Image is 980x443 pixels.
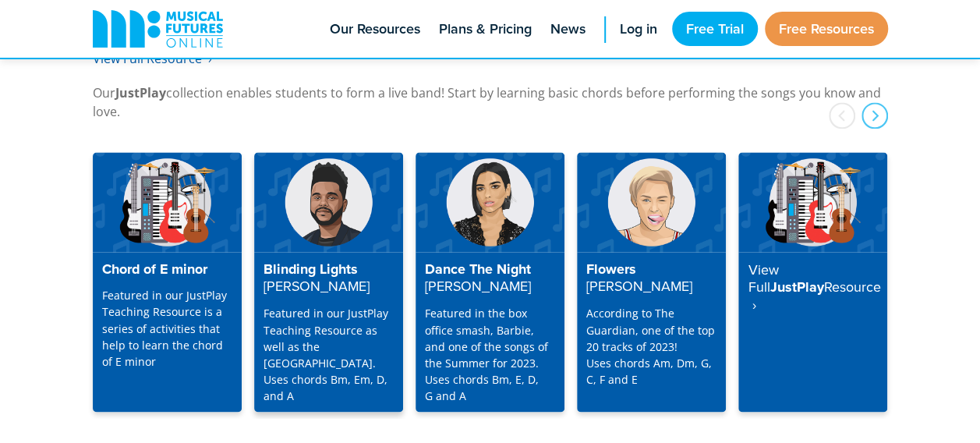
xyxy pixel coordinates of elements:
span: Our Resources [330,19,420,40]
p: Our collection enables students to form a live band! Start by learning basic chords before perfor... [93,83,888,121]
h4: Dance The Night [425,261,555,296]
strong: [PERSON_NAME] [586,276,692,296]
a: View FullJustPlayResource ‎ › [738,152,887,412]
span: News [550,19,586,40]
h4: JustPlay [748,261,878,314]
p: Featured in our JustPlay Teaching Resource is a series of activities that help to learn the chord... [102,287,232,369]
p: According to The Guardian, one of the top 20 tracks of 2023! Uses chords Am, Dm, G, C, F and E [586,305,716,387]
span: Plans & Pricing [439,19,532,40]
div: prev [829,102,855,129]
strong: View Full [748,260,778,297]
a: Blinding Lights[PERSON_NAME] Featured in our JustPlay Teaching Resource as well as the [GEOGRAPHI... [254,152,403,412]
strong: Resource ‎ › [748,277,880,314]
h4: Chord of E minor [102,261,232,278]
p: Featured in our JustPlay Teaching Resource as well as the [GEOGRAPHIC_DATA]. Uses chords Bm, Em, ... [264,305,394,403]
h4: Flowers [586,261,716,296]
p: Featured in the box office smash, Barbie, and one of the songs of the Summer for 2023. Uses chord... [425,305,555,403]
span: Log in [620,19,657,40]
a: Chord of E minor Featured in our JustPlay Teaching Resource is a series of activities that help t... [93,152,242,412]
div: next [861,102,888,129]
h4: Blinding Lights [264,261,394,296]
a: Dance The Night[PERSON_NAME] Featured in the box office smash, Barbie, and one of the songs of th... [416,152,564,412]
a: Flowers[PERSON_NAME] According to The Guardian, one of the top 20 tracks of 2023!Uses chords Am, ... [577,152,726,412]
strong: [PERSON_NAME] [425,276,531,296]
a: Free Trial [672,12,758,46]
strong: [PERSON_NAME] [264,276,370,296]
a: Free Resources [765,12,888,46]
strong: JustPlay [115,84,166,101]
